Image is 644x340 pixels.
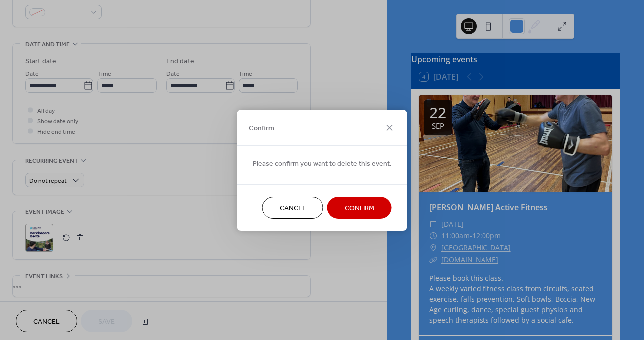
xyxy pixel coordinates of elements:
[262,197,323,219] button: Cancel
[345,203,374,213] span: Confirm
[327,197,392,219] button: Confirm
[253,158,392,169] span: Please confirm you want to delete this event.
[280,203,306,213] span: Cancel
[249,123,274,134] span: Confirm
